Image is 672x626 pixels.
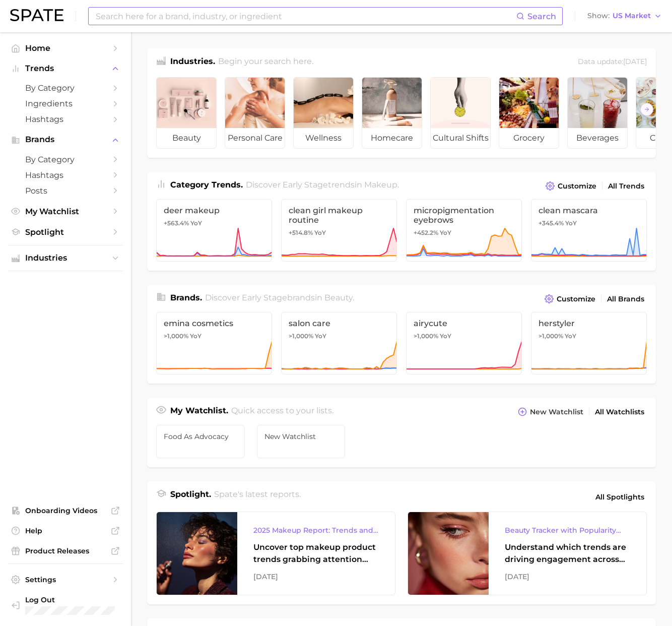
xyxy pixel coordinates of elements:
[25,83,106,93] span: by Category
[214,488,301,506] h2: Spate's latest reports.
[25,135,106,144] span: Brands
[25,506,106,515] span: Onboarding Videos
[414,206,514,225] span: micropigmentation eyebrows
[539,332,563,340] span: >1,000%
[170,405,228,419] h1: My Watchlist.
[157,128,216,148] span: beauty
[606,179,647,193] a: All Trends
[156,512,395,595] a: 2025 Makeup Report: Trends and Brands to WatchUncover top makeup product trends grabbing attentio...
[408,512,647,595] a: Beauty Tracker with Popularity IndexUnderstand which trends are driving engagement across platfor...
[25,170,106,180] span: Hashtags
[430,77,491,149] a: cultural shifts
[604,292,647,306] a: All Brands
[289,206,389,225] span: clean girl makeup routine
[505,524,630,536] div: Beauty Tracker with Popularity Index
[505,571,630,583] div: [DATE]
[505,541,630,566] div: Understand which trends are driving engagement across platforms in the skin, hair, makeup, and fr...
[156,312,272,374] a: emina cosmetics>1,000% YoY
[414,319,514,328] span: airycute
[8,80,123,96] a: by Category
[8,572,123,587] a: Settings
[25,254,106,263] span: Industries
[595,491,644,503] span: All Spotlights
[608,182,644,191] span: All Trends
[640,103,653,116] button: Scroll Right
[499,77,559,149] a: grocery
[293,77,354,149] a: wellness
[253,571,379,583] div: [DATE]
[164,432,237,441] span: Food as Advocacy
[281,199,397,262] a: clean girl makeup routine+514.8% YoY
[8,96,123,111] a: Ingredients
[25,575,106,584] span: Settings
[25,64,106,73] span: Trends
[156,199,272,262] a: deer makeup+563.4% YoY
[264,432,338,441] span: New Watchlist
[324,293,353,302] span: beauty
[170,180,243,190] span: Category Trends .
[539,206,639,215] span: clean mascara
[8,592,123,618] a: Log out. Currently logged in with e-mail spolansky@diginsights.com.
[543,179,599,193] button: Customize
[25,227,106,237] span: Spotlight
[567,77,628,149] a: beverages
[530,408,583,416] span: New Watchlist
[156,77,217,149] a: beauty
[164,206,264,215] span: deer makeup
[557,295,595,303] span: Customize
[289,332,313,340] span: >1,000%
[25,155,106,164] span: by Category
[25,595,124,604] span: Log Out
[253,524,379,536] div: 2025 Makeup Report: Trends and Brands to Watch
[8,224,123,240] a: Spotlight
[364,180,397,190] span: makeup
[568,128,627,148] span: beverages
[542,292,598,306] button: Customize
[406,199,522,262] a: micropigmentation eyebrows+452.2% YoY
[281,312,397,374] a: salon care>1,000% YoY
[592,405,647,419] a: All Watchlists
[539,319,639,328] span: herstyler
[8,111,123,127] a: Hashtags
[314,229,326,237] span: YoY
[8,40,123,56] a: Home
[8,251,123,266] button: Industries
[593,488,647,506] a: All Spotlights
[164,319,264,328] span: emina cosmetics
[607,295,644,303] span: All Brands
[225,77,285,149] a: personal care
[10,9,63,21] img: SPATE
[8,204,123,219] a: My Watchlist
[205,293,354,302] span: Discover Early Stage brands in .
[595,408,644,416] span: All Watchlists
[585,10,664,23] button: ShowUS Market
[414,229,438,236] span: +452.2%
[164,219,189,227] span: +563.4%
[25,207,106,216] span: My Watchlist
[25,186,106,196] span: Posts
[8,523,123,538] a: Help
[253,541,379,566] div: Uncover top makeup product trends grabbing attention across eye, lip, and face makeup, and the br...
[558,182,596,191] span: Customize
[25,43,106,53] span: Home
[8,183,123,199] a: Posts
[218,55,313,69] h2: Begin your search here.
[25,99,106,108] span: Ingredients
[170,293,202,302] span: Brands .
[8,61,123,76] button: Trends
[431,128,490,148] span: cultural shifts
[362,128,422,148] span: homecare
[8,543,123,558] a: Product Releases
[25,546,106,555] span: Product Releases
[565,332,576,340] span: YoY
[170,55,215,69] h1: Industries.
[515,405,586,419] button: New Watchlist
[613,13,651,19] span: US Market
[527,12,556,21] span: Search
[499,128,559,148] span: grocery
[294,128,353,148] span: wellness
[25,114,106,124] span: Hashtags
[8,503,123,518] a: Onboarding Videos
[587,13,610,19] span: Show
[8,167,123,183] a: Hashtags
